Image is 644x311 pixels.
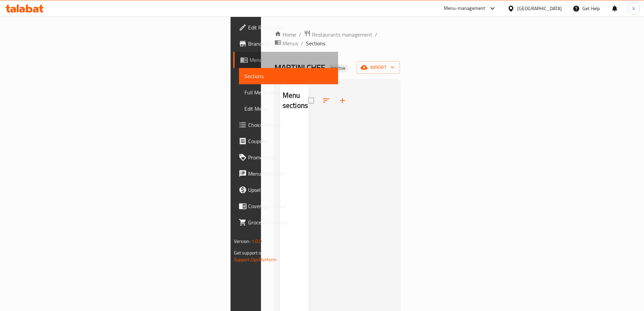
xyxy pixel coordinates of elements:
[304,30,372,39] a: Restaurants management
[248,218,333,226] span: Grocery Checklist
[444,4,485,13] div: Menu-management
[234,248,265,257] span: Get support on:
[234,255,277,264] a: Support.OpsPlatform
[233,19,338,36] a: Edit Restaurant
[248,186,333,194] span: Upsell
[248,40,333,48] span: Branches
[248,202,333,210] span: Coverage Report
[233,36,338,52] a: Branches
[633,5,635,12] span: h
[233,198,338,214] a: Coverage Report
[233,149,338,165] a: Promotions
[248,153,333,161] span: Promotions
[248,170,333,178] span: Menu disclaimer
[248,137,333,145] span: Coupons
[233,165,338,182] a: Menu disclaimer
[328,64,348,72] div: Inactive
[233,133,338,149] a: Coupons
[239,68,338,84] a: Sections
[233,52,338,68] a: Menus
[252,237,262,246] span: 1.0.0
[233,182,338,198] a: Upsell
[517,5,562,12] div: [GEOGRAPHIC_DATA]
[248,121,333,129] span: Choice Groups
[357,61,400,74] button: import
[328,65,348,71] span: Inactive
[239,101,338,117] a: Edit Menu
[239,84,338,101] a: Full Menu View
[312,30,372,39] span: Restaurants management
[375,30,377,39] li: /
[244,72,333,80] span: Sections
[249,56,333,64] span: Menus
[244,88,333,96] span: Full Menu View
[233,117,338,133] a: Choice Groups
[280,117,309,122] nav: Menu sections
[334,92,351,109] button: Add section
[248,23,333,31] span: Edit Restaurant
[244,105,333,113] span: Edit Menu
[362,63,395,72] span: import
[234,237,251,246] span: Version:
[233,214,338,230] a: Grocery Checklist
